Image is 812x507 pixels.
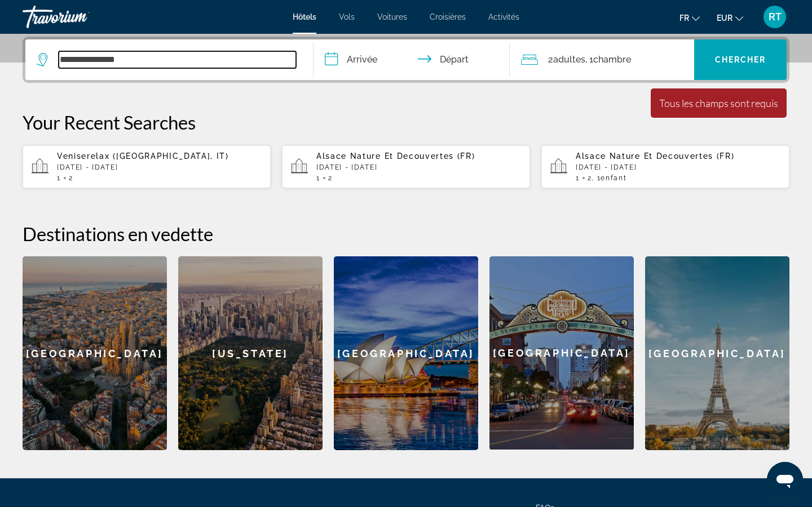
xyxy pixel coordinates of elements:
[717,14,732,23] span: EUR
[23,145,271,189] button: Veniserelax ([GEOGRAPHIC_DATA], IT)[DATE] - [DATE]12
[334,256,478,450] a: [GEOGRAPHIC_DATA]
[769,11,782,23] span: RT
[377,12,407,21] a: Voitures
[767,462,803,498] iframe: Bouton de lancement de la fenêtre de messagerie
[510,39,695,80] button: Travelers: 2 adults, 0 children
[282,145,530,189] button: Alsace Nature Et Decouvertes (FR)[DATE] - [DATE]12
[316,163,521,171] p: [DATE] - [DATE]
[25,39,787,80] div: Search widget
[430,12,466,21] a: Croisières
[23,2,135,32] a: Travorium
[694,39,787,80] button: Chercher
[488,12,519,21] a: Activités
[645,256,789,450] a: [GEOGRAPHIC_DATA]
[328,174,333,182] span: 2
[69,174,73,182] span: 2
[541,145,789,189] button: Alsace Nature Et Decouvertes (FR)[DATE] - [DATE]12, 1Enfant
[23,223,789,245] h2: Destinations en vedette
[548,52,585,68] span: 2
[57,174,61,182] span: 1
[585,52,631,68] span: , 1
[588,174,592,182] span: 2
[679,14,689,23] span: fr
[760,5,789,29] button: User Menu
[23,111,789,134] p: Your Recent Searches
[57,152,229,161] span: Veniserelax ([GEOGRAPHIC_DATA], IT)
[293,12,316,21] a: Hôtels
[576,152,734,161] span: Alsace Nature Et Decouvertes (FR)
[553,54,585,65] span: Adultes
[576,163,780,171] p: [DATE] - [DATE]
[316,174,320,182] span: 1
[576,174,580,182] span: 1
[178,256,323,450] a: [US_STATE]
[717,10,743,26] button: Change currency
[57,163,262,171] p: [DATE] - [DATE]
[316,152,475,161] span: Alsace Nature Et Decouvertes (FR)
[592,174,626,182] span: , 1
[23,256,167,450] a: [GEOGRAPHIC_DATA]
[339,12,355,21] a: Vols
[314,39,510,80] button: Check in and out dates
[659,97,778,109] div: Tous les champs sont requis
[715,55,766,64] span: Chercher
[489,256,634,450] a: [GEOGRAPHIC_DATA]
[601,174,626,182] span: Enfant
[593,54,631,65] span: Chambre
[679,10,700,26] button: Change language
